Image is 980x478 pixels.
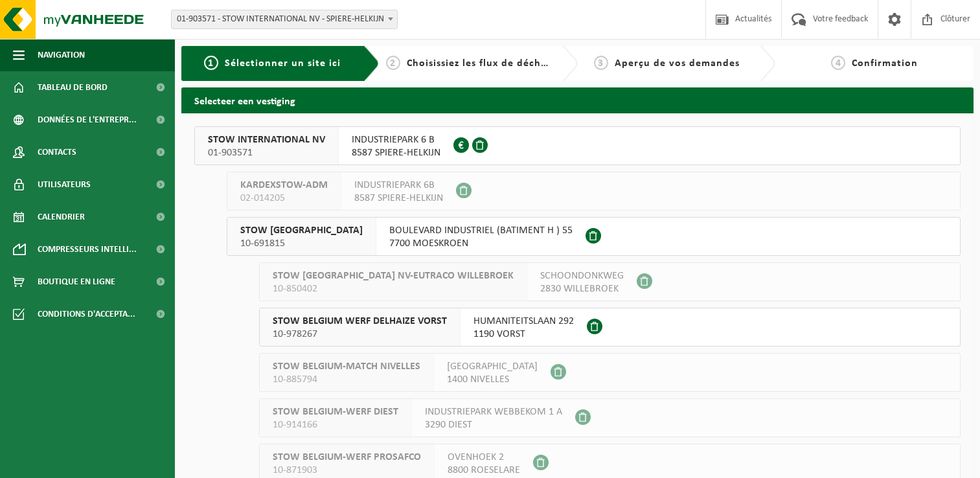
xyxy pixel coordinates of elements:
button: STOW INTERNATIONAL NV 01-903571 INDUSTRIEPARK 6 B8587 SPIERE-HELKIJN [194,126,961,165]
span: STOW BELGIUM-WERF PROSAFCO [273,451,421,464]
span: Tableau de bord [38,71,108,104]
span: 10-885794 [273,373,420,386]
span: 3 [594,56,608,70]
span: STOW BELGIUM-MATCH NIVELLES [273,360,420,373]
span: 1190 VORST [473,328,574,341]
span: 7700 MOESKROEN [389,237,573,250]
span: KARDEXSTOW-ADM [240,179,328,192]
span: Données de l'entrepr... [38,104,137,136]
span: 10-914166 [273,418,398,431]
span: 2830 WILLEBROEK [540,282,624,295]
span: 1 [204,56,218,70]
span: HUMANITEITSLAAN 292 [473,315,574,328]
span: Compresseurs intelli... [38,233,137,266]
span: STOW INTERNATIONAL NV [208,133,325,146]
span: SCHOONDONKWEG [540,269,624,282]
span: Aperçu de vos demandes [615,58,740,69]
span: [GEOGRAPHIC_DATA] [447,360,538,373]
span: 4 [831,56,845,70]
span: Calendrier [38,201,85,233]
span: 02-014205 [240,192,328,205]
h2: Selecteer een vestiging [181,87,974,113]
span: Choisissiez les flux de déchets et récipients [407,58,622,69]
span: Sélectionner un site ici [225,58,341,69]
span: 1400 NIVELLES [447,373,538,386]
button: STOW [GEOGRAPHIC_DATA] 10-691815 BOULEVARD INDUSTRIEL (BATIMENT H ) 557700 MOESKROEN [227,217,961,256]
span: STOW [GEOGRAPHIC_DATA] NV-EUTRACO WILLEBROEK [273,269,514,282]
span: 10-978267 [273,328,447,341]
span: STOW BELGIUM-WERF DIEST [273,405,398,418]
span: STOW [GEOGRAPHIC_DATA] [240,224,363,237]
span: OVENHOEK 2 [448,451,520,464]
span: 10-850402 [273,282,514,295]
span: Utilisateurs [38,168,91,201]
span: Boutique en ligne [38,266,115,298]
span: Confirmation [852,58,918,69]
span: INDUSTRIEPARK 6 B [352,133,440,146]
span: STOW BELGIUM WERF DELHAIZE VORST [273,315,447,328]
span: Navigation [38,39,85,71]
span: 01-903571 - STOW INTERNATIONAL NV - SPIERE-HELKIJN [172,10,397,28]
span: Conditions d'accepta... [38,298,135,330]
span: 8800 ROESELARE [448,464,520,477]
span: BOULEVARD INDUSTRIEL (BATIMENT H ) 55 [389,224,573,237]
span: 10-871903 [273,464,421,477]
span: 10-691815 [240,237,363,250]
span: 8587 SPIERE-HELKIJN [352,146,440,159]
span: INDUSTRIEPARK 6B [354,179,443,192]
button: STOW BELGIUM WERF DELHAIZE VORST 10-978267 HUMANITEITSLAAN 2921190 VORST [259,308,961,347]
span: INDUSTRIEPARK WEBBEKOM 1 A [425,405,562,418]
span: Contacts [38,136,76,168]
span: 01-903571 [208,146,325,159]
span: 8587 SPIERE-HELKIJN [354,192,443,205]
span: 01-903571 - STOW INTERNATIONAL NV - SPIERE-HELKIJN [171,10,398,29]
span: 2 [386,56,400,70]
span: 3290 DIEST [425,418,562,431]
